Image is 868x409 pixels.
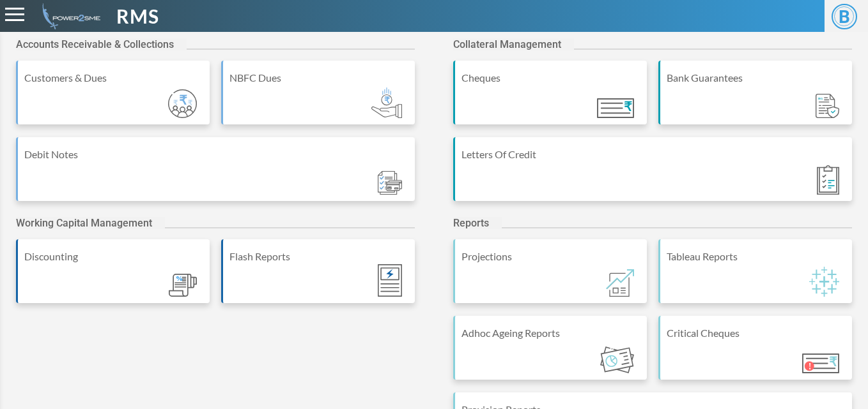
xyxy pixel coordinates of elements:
div: Critical Cheques [667,325,846,341]
a: Adhoc Ageing Reports Module_ic [453,316,647,392]
span: RMS [116,2,159,31]
img: Module_ic [371,87,402,118]
img: Module_ic [597,98,634,118]
div: Bank Guarantees [667,70,846,86]
img: admin [37,3,100,29]
a: NBFC Dues Module_ic [221,61,415,137]
h2: Working Capital Management [16,217,165,229]
div: Flash Reports [229,249,408,264]
a: Tableau Reports Module_ic [658,239,852,316]
img: Module_ic [817,165,839,195]
div: Discounting [24,249,203,264]
img: Module_ic [606,269,634,297]
img: Module_ic [816,94,839,119]
a: Cheques Module_ic [453,61,647,137]
div: Tableau Reports [667,249,846,264]
h2: Accounts Receivable & Collections [16,38,187,50]
a: Bank Guarantees Module_ic [658,61,852,137]
div: Customers & Dues [24,70,203,86]
div: Projections [461,249,640,264]
img: Module_ic [802,353,839,373]
div: NBFC Dues [229,70,408,86]
a: Customers & Dues Module_ic [16,61,210,137]
span: B [832,4,857,29]
a: Debit Notes Module_ic [16,137,415,214]
a: Flash Reports Module_ic [221,239,415,316]
h2: Reports [453,217,502,229]
img: Module_ic [168,89,197,118]
div: Debit Notes [24,147,408,162]
img: Module_ic [378,264,402,297]
img: Module_ic [378,171,402,195]
img: Module_ic [600,346,634,373]
div: Letters Of Credit [461,147,846,162]
a: Discounting Module_ic [16,239,210,316]
a: Projections Module_ic [453,239,647,316]
img: Module_ic [169,274,197,297]
div: Cheques [461,70,640,86]
a: Critical Cheques Module_ic [658,316,852,392]
h2: Collateral Management [453,38,574,50]
a: Letters Of Credit Module_ic [453,137,852,214]
img: Module_ic [809,267,839,297]
div: Adhoc Ageing Reports [461,325,640,341]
